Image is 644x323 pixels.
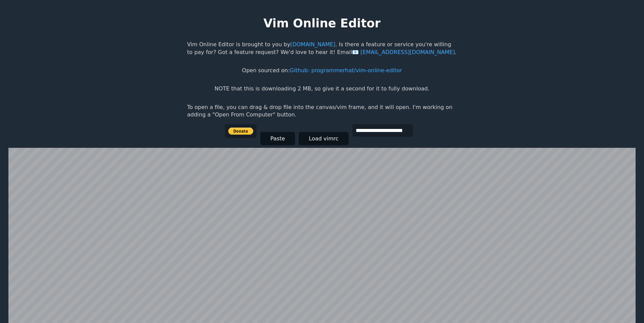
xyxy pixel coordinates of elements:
p: Vim Online Editor is brought to you by . Is there a feature or service you're willing to pay for?... [187,41,457,56]
p: To open a file, you can drag & drop file into the canvas/vim frame, and it will open. I'm working... [187,104,457,119]
button: Load vimrc [299,132,349,145]
p: NOTE that this is downloading 2 MB, so give it a second for it to fully download. [214,85,429,92]
a: Github: programmerhat/vim-online-editor [290,67,402,74]
p: Open sourced on: [242,67,402,74]
h1: Vim Online Editor [263,15,380,31]
a: [DOMAIN_NAME] [290,41,335,48]
button: Paste [260,132,295,145]
a: [EMAIL_ADDRESS][DOMAIN_NAME] [352,49,455,55]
